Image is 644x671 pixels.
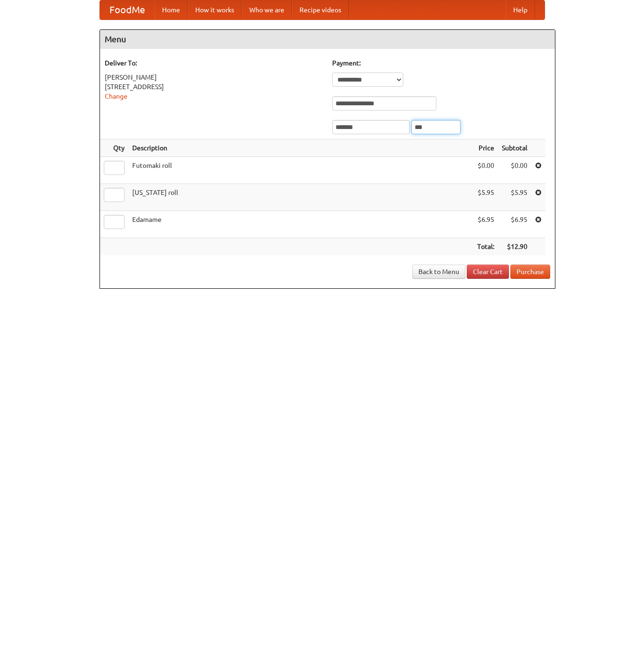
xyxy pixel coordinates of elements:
td: [US_STATE] roll [128,184,473,211]
a: Who we are [242,0,292,19]
td: $0.00 [498,157,531,184]
h5: Payment: [332,58,550,68]
a: Back to Menu [412,265,465,279]
td: Futomaki roll [128,157,473,184]
td: $6.95 [498,211,531,238]
th: Price [473,139,498,157]
h5: Deliver To: [105,58,323,68]
th: Total: [473,238,498,256]
a: Clear Cart [467,265,509,279]
th: Subtotal [498,139,531,157]
button: Purchase [510,265,550,279]
td: $0.00 [473,157,498,184]
td: Edamame [128,211,473,238]
a: Home [154,0,188,19]
a: FoodMe [100,0,154,19]
a: Change [105,92,127,100]
a: Recipe videos [292,0,349,19]
td: $5.95 [498,184,531,211]
td: $6.95 [473,211,498,238]
th: $12.90 [498,238,531,256]
div: [STREET_ADDRESS] [105,82,323,92]
td: $5.95 [473,184,498,211]
a: How it works [188,0,242,19]
th: Qty [100,139,128,157]
h4: Menu [100,30,555,49]
div: [PERSON_NAME] [105,73,323,82]
a: Help [506,0,535,19]
th: Description [128,139,473,157]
